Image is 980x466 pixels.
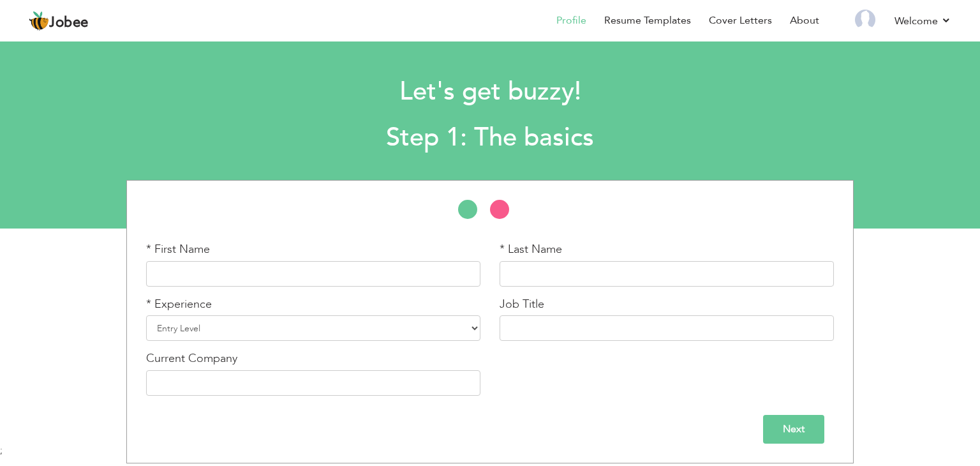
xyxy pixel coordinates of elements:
label: * Last Name [500,241,562,258]
a: Welcome [895,13,951,29]
h2: Step 1: The basics [132,121,848,154]
span: Jobee [49,16,89,30]
label: Current Company [146,350,237,367]
h1: Let's get buzzy! [132,75,848,109]
input: Next [763,415,824,444]
img: Profile Img [855,10,875,30]
a: About [790,13,819,28]
a: Jobee [29,11,89,31]
a: Profile [556,13,586,28]
a: Cover Letters [709,13,772,28]
label: * Experience [146,296,212,313]
label: * First Name [146,241,210,258]
a: Resume Templates [604,13,691,28]
label: Job Title [500,296,544,313]
img: jobee.io [29,11,49,31]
